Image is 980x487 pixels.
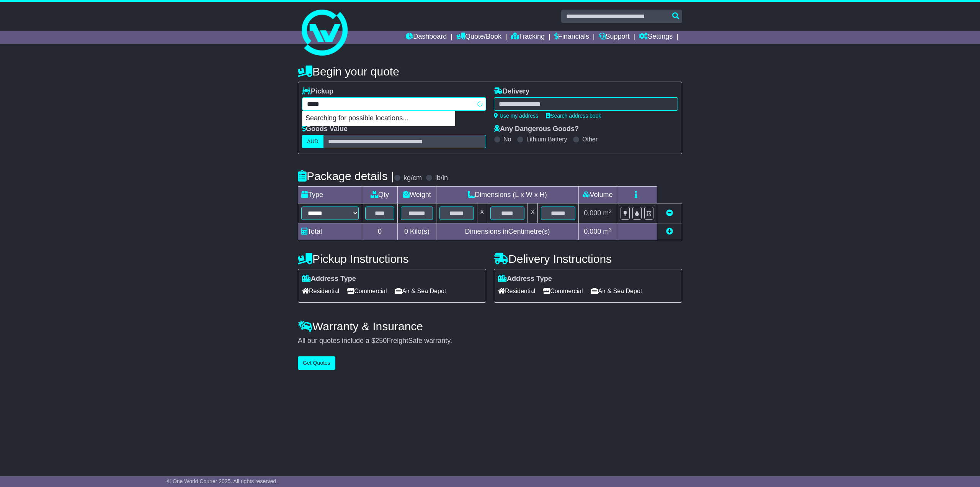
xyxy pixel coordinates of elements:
[298,65,682,78] h4: Begin your quote
[578,187,617,203] td: Volume
[436,223,578,240] td: Dimensions in Centimetre(s)
[498,275,552,283] label: Address Type
[298,187,362,203] td: Type
[375,337,387,344] span: 250
[591,285,642,297] span: Air & Sea Depot
[395,285,446,297] span: Air & Sea Depot
[494,253,682,265] h4: Delivery Instructions
[609,227,612,233] sup: 3
[302,111,455,126] p: Searching for possible locations...
[347,285,387,297] span: Commercial
[494,87,529,96] label: Delivery
[435,174,448,182] label: lb/in
[554,31,589,44] a: Financials
[494,113,538,119] a: Use my address
[436,187,578,203] td: Dimensions (L x W x H)
[302,87,333,96] label: Pickup
[477,203,487,223] td: x
[546,113,601,119] a: Search address book
[398,187,436,203] td: Weight
[599,31,630,44] a: Support
[526,136,567,143] label: Lithium Battery
[603,228,612,235] span: m
[302,275,356,283] label: Address Type
[584,209,601,217] span: 0.000
[503,136,511,143] label: No
[584,228,601,235] span: 0.000
[298,356,335,370] button: Get Quotes
[528,203,538,223] td: x
[302,125,348,133] label: Goods Value
[298,337,682,345] div: All our quotes include a $ FreightSafe warranty.
[298,223,362,240] td: Total
[494,125,579,133] label: Any Dangerous Goods?
[582,136,598,143] label: Other
[302,285,339,297] span: Residential
[362,223,398,240] td: 0
[298,253,486,265] h4: Pickup Instructions
[302,135,323,148] label: AUD
[609,208,612,214] sup: 3
[167,478,278,484] span: © One World Courier 2025. All rights reserved.
[302,97,486,111] typeahead: Please provide city
[298,320,682,333] h4: Warranty & Insurance
[456,31,501,44] a: Quote/Book
[511,31,545,44] a: Tracking
[298,170,394,182] h4: Package details |
[398,223,436,240] td: Kilo(s)
[362,187,398,203] td: Qty
[666,228,673,235] a: Add new item
[403,174,422,182] label: kg/cm
[543,285,583,297] span: Commercial
[666,209,673,217] a: Remove this item
[404,228,408,235] span: 0
[498,285,535,297] span: Residential
[603,209,612,217] span: m
[406,31,447,44] a: Dashboard
[639,31,673,44] a: Settings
